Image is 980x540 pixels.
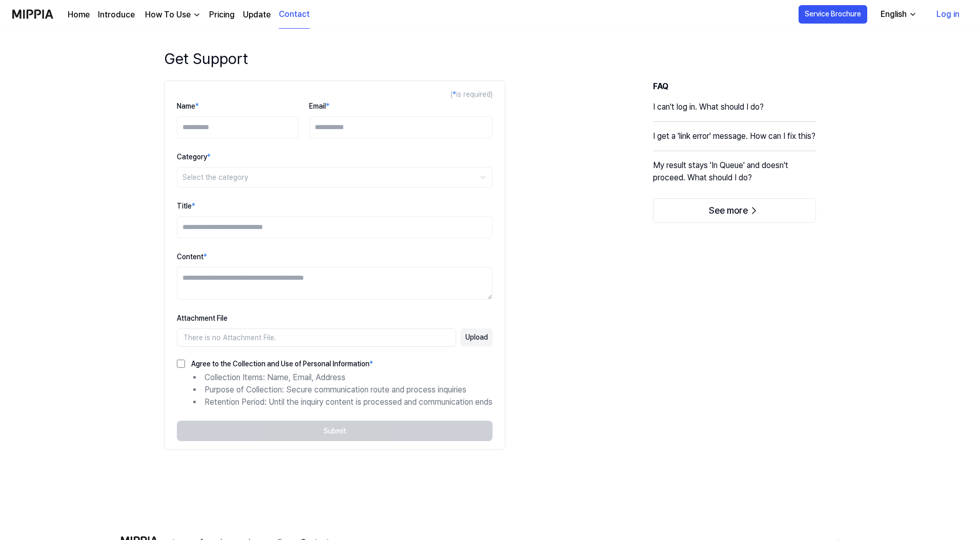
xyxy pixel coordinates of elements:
button: Service Brochure [799,5,867,24]
button: English [872,4,923,25]
div: There is no Attachment File. [177,328,456,347]
a: My result stays 'In Queue' and doesn't proceed. What should I do? [653,159,816,192]
a: Introduce [98,9,135,21]
label: Agree to the Collection and Use of Personal Information [185,360,373,367]
button: How To Use [143,9,201,21]
a: Pricing [209,9,235,21]
div: How To Use [143,9,193,21]
a: Contact [279,1,310,29]
a: I can't log in. What should I do? [653,101,816,121]
label: Content [177,253,207,261]
a: I get a 'link error' message. How can I fix this? [653,130,816,151]
a: Update [243,9,271,21]
label: Email [309,102,330,110]
span: See more [709,205,748,216]
h3: FAQ [653,80,816,93]
label: Attachment File [177,314,228,322]
a: Home [68,9,90,21]
button: Upload [460,328,493,346]
div: ( is required) [177,89,493,100]
button: See more [653,198,816,223]
img: down [193,11,201,19]
a: See more [653,206,816,216]
li: Retention Period: Until the inquiry content is processed and communication ends [193,396,493,408]
h1: Get Support [164,47,248,70]
li: Purpose of Collection: Secure communication route and process inquiries [193,384,493,396]
div: English [879,8,909,20]
label: Category [177,153,211,161]
label: Name [177,102,199,110]
label: Title [177,202,195,210]
li: Collection Items: Name, Email, Address [193,371,493,384]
